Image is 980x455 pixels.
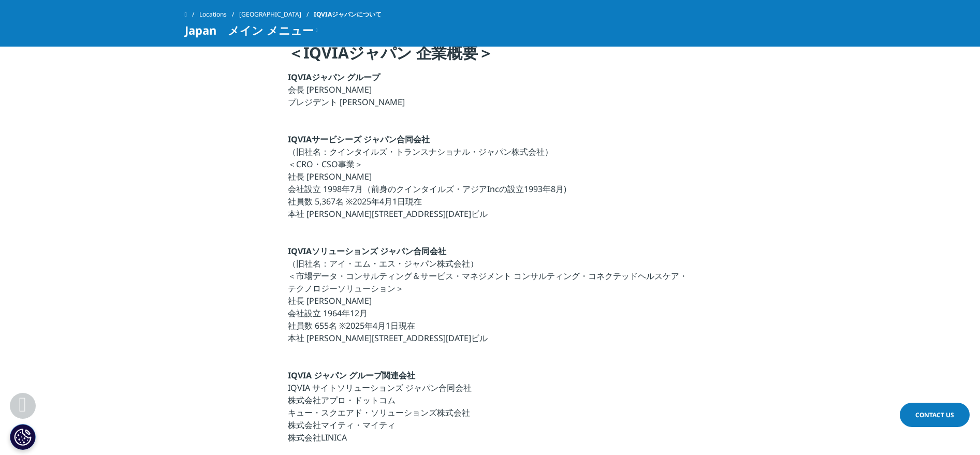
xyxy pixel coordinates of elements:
p: （旧社名：アイ・エム・エス・ジャパン株式会社） ＜市場データ・コンサルティング＆サービス・マネジメント コンサルティング・コネクテッドヘルスケア・テクノロジーソリューション＞ 社長 [PERSO... [288,245,692,350]
h4: ＜IQVIAジャパン 企業概要＞ [288,42,692,71]
p: （旧社名：クインタイルズ・トランスナショナル・ジャパン株式会社） ＜CRO・CSO事業＞ 社長 [PERSON_NAME] 会社設立 1998年7月（前身のクインタイルズ・アジアIncの設立19... [288,133,692,226]
a: [GEOGRAPHIC_DATA] [239,5,314,24]
strong: IQVIAソリューションズ ジャパン合同会社 [288,245,446,257]
a: Contact Us [900,403,970,427]
button: Cookie 設定 [10,424,36,450]
p: 会長 [PERSON_NAME] プレジデント [PERSON_NAME] [288,71,692,114]
span: Contact Us [915,410,954,419]
a: Locations [199,5,239,24]
span: Japan メイン メニュー [185,24,314,36]
p: IQVIA サイトソリューションズ ジャパン合同会社 株式会社アプロ・ドットコム キュー・スクエアド・ソリューションズ株式会社 株式会社マイティ・マイティ 株式会社LINICA [288,369,692,450]
strong: IQVIAジャパン グループ [288,71,380,83]
strong: IQVIA ジャパン グループ関連会社 [288,370,415,381]
span: IQVIAジャパンについて [314,5,382,24]
strong: IQVIAサービシーズ ジャパン合同会社 [288,134,430,145]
